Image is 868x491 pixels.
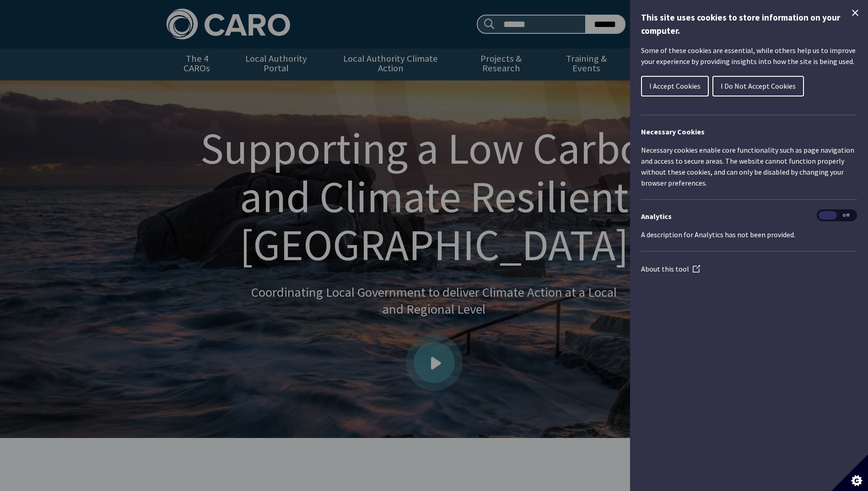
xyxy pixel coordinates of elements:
[641,11,857,37] h1: This site uses cookies to store information on your computer.
[641,76,709,96] button: I Accept Cookies
[641,126,857,137] h2: Necessary Cookies
[641,264,700,273] a: About this tool
[641,144,857,188] p: Necessary cookies enable core functionality such as page navigation and access to secure areas. T...
[641,229,857,240] p: A description for Analytics has not been provided.
[641,211,857,222] h3: Analytics
[641,45,857,67] p: Some of these cookies are essential, while others help us to improve your experience by providing...
[831,454,868,491] button: Set cookie preferences
[712,76,804,96] button: I Do Not Accept Cookies
[850,7,861,18] button: Close Cookie Control
[837,211,855,220] span: Off
[649,81,701,91] span: I Accept Cookies
[819,211,837,220] span: On
[721,81,796,91] span: I Do Not Accept Cookies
